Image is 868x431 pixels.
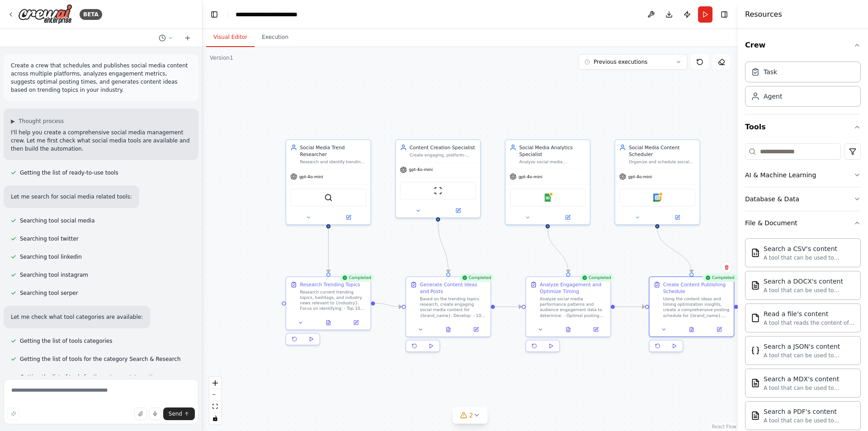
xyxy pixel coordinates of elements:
[20,355,181,363] span: Getting the list of tools for the category Search & Research
[434,222,452,273] g: Edge from f79f28d2-1179-430b-ab06-5ecb806e7ac6 to da14a986-5086-403a-8e6a-8b39233243a2
[554,325,583,333] button: View output
[584,325,608,333] button: Open in side panel
[764,352,855,359] div: A tool that can be used to semantic search a query from a JSON's content.
[286,276,371,348] div: CompletedResearch Trending TopicsResearch current trending topics, hashtags, and industry news re...
[20,374,162,381] span: Getting the list of tools for the category Integrations
[764,254,855,261] div: A tool that can be used to semantic search a query from a CSV's content.
[434,187,442,195] img: ScrapeWebsiteTool
[764,287,855,294] div: A tool that can be used to semantic search a query from a DOCX's content.
[469,411,473,420] span: 2
[11,128,191,153] p: I'll help you create a comprehensive social media management crew. Let me first check what social...
[745,218,797,227] div: File & Document
[300,289,366,312] div: Research current trending topics, hashtags, and industry news relevant to {industry}. Focus on id...
[209,377,221,424] div: React Flow controls
[629,159,695,165] div: Organize and schedule social media content across multiple platforms, ensuring optimal timing and...
[658,213,697,222] button: Open in side panel
[300,281,360,288] div: Research Trending Topics
[579,274,614,282] div: Completed
[299,174,323,180] span: gpt-4o-mini
[594,58,647,66] span: Previous executions
[614,139,700,225] div: Social Media Content SchedulerOrganize and schedule social media content across multiple platform...
[209,412,221,424] button: toggle interactivity
[406,276,491,355] div: CompletedGenerate Content Ideas and PostsBased on the trending topics research, create engaging s...
[255,28,296,47] button: Execution
[209,377,221,389] button: zoom in
[751,313,760,322] img: FileReadTool
[410,144,476,151] div: Content Creation Specialist
[751,248,760,257] img: CSVSearchTool
[210,54,233,62] div: Version 1
[579,54,687,70] button: Previous executions
[20,337,112,345] span: Getting the list of tools categories
[764,417,855,424] div: A tool that can be used to semantic search a query from a PDF's content.
[764,384,855,392] div: A tool that can be used to semantic search a query from a MDX's content.
[712,424,736,429] a: React Flow attribution
[19,118,64,125] span: Thought process
[628,174,652,180] span: gpt-4o-mini
[314,318,343,327] button: View output
[11,193,132,201] p: Let me search for social media related tools:
[544,228,572,273] g: Edge from 55d30c41-27d5-4b4d-977f-b2b5c907700b to 1971675a-7fff-4fc3-8426-56abf1dda26c
[745,9,782,20] h4: Resources
[663,296,730,318] div: Using the content ideas and timing optimization insights, create a comprehensive posting schedule...
[764,342,855,351] div: Search a JSON's content
[703,274,737,282] div: Completed
[324,194,332,202] img: SerperDevTool
[344,318,368,327] button: Open in side panel
[615,303,645,310] g: Edge from 1971675a-7fff-4fc3-8426-56abf1dda26c to e1b36db0-e24d-495d-99c1-ff900151b2a7
[745,211,861,235] button: File & Document
[464,325,488,333] button: Open in side panel
[149,407,161,420] button: Click to speak your automation idea
[375,300,401,310] g: Edge from b95711a5-d6fe-4915-8a5c-c6917c90aeee to da14a986-5086-403a-8e6a-8b39233243a2
[459,274,494,282] div: Completed
[20,235,79,242] span: Searching tool twitter
[745,163,861,187] button: AI & Machine Learning
[420,296,486,318] div: Based on the trending topics research, create engaging social media content for {brand_name}. Dev...
[155,33,177,43] button: Switch to previous chat
[20,169,118,176] span: Getting the list of ready-to-use tools
[20,271,88,279] span: Searching tool instagram
[300,159,366,165] div: Research and identify trending topics, hashtags, and industry developments in the {industry} sect...
[764,244,855,253] div: Search a CSV's content
[209,401,221,412] button: fit view
[721,261,732,273] button: Delete node
[764,309,855,318] div: Read a file's content
[751,379,760,388] img: MDXSearchTool
[11,313,143,321] p: Let me check what tool categories are available:
[540,296,606,318] div: Analyze social media performance patterns and audience engagement data to determine: - Optimal po...
[208,8,221,21] button: Hide left sidebar
[169,410,182,417] span: Send
[764,67,777,76] div: Task
[519,144,586,158] div: Social Media Analytics Specialist
[505,139,590,225] div: Social Media Analytics SpecialistAnalyze social media performance data, engagement metrics, and a...
[745,187,861,211] button: Database & Data
[525,276,611,355] div: CompletedAnalyze Engagement and Optimize TimingAnalyze social media performance patterns and audi...
[677,325,706,333] button: View output
[20,217,95,224] span: Searching tool social media
[745,194,799,204] div: Database & Data
[163,407,195,420] button: Send
[11,118,15,125] span: ▶
[80,9,102,20] div: BETA
[420,281,486,295] div: Generate Content Ideas and Posts
[629,144,695,158] div: Social Media Content Scheduler
[18,4,72,24] img: Logo
[20,253,82,260] span: Searching tool linkedin
[11,62,191,94] p: Create a crew that schedules and publishes social media content across multiple platforms, analyz...
[548,213,587,222] button: Open in side panel
[540,281,606,295] div: Analyze Engagement and Optimize Timing
[339,274,374,282] div: Completed
[495,303,522,310] g: Edge from da14a986-5086-403a-8e6a-8b39233243a2 to 1971675a-7fff-4fc3-8426-56abf1dda26c
[325,222,332,273] g: Edge from cca330b7-2983-4bb5-a278-7514dabb11bc to b95711a5-d6fe-4915-8a5c-c6917c90aeee
[519,174,542,180] span: gpt-4o-mini
[764,407,855,416] div: Search a PDF's content
[543,194,552,202] img: Google Sheets
[409,167,433,172] span: gpt-4o-mini
[649,276,734,355] div: CompletedCreate Content Publishing ScheduleUsing the content ideas and timing optimization insigh...
[654,228,695,273] g: Edge from abd6568b-9311-4f7a-bcea-0a1040105859 to e1b36db0-e24d-495d-99c1-ff900151b2a7
[434,325,463,333] button: View output
[764,92,782,101] div: Agent
[395,139,481,218] div: Content Creation SpecialistCreate engaging, platform-optimized social media content including cap...
[751,281,760,290] img: DOCXSearchTool
[708,325,731,333] button: Open in side panel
